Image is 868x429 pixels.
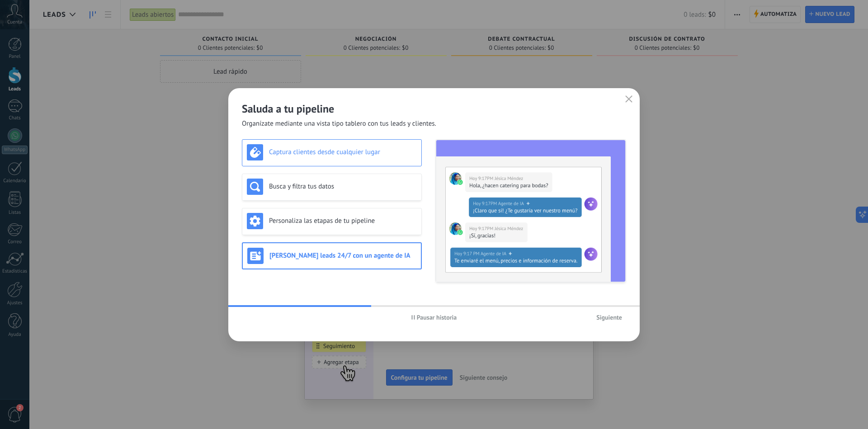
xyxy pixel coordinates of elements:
h3: Captura clientes desde cualquier lugar [269,148,417,156]
span: Pausar historia [417,314,457,321]
span: Organízate mediante una vista tipo tablero con tus leads y clientes. [242,119,436,128]
h3: [PERSON_NAME] leads 24/7 con un agente de IA [269,251,416,260]
span: Siguiente [596,314,622,321]
h2: Saluda a tu pipeline [242,102,626,116]
button: Pausar historia [407,311,461,324]
h3: Busca y filtra tus datos [269,182,417,191]
button: Siguiente [592,311,626,324]
h3: Personaliza las etapas de tu pipeline [269,217,417,225]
